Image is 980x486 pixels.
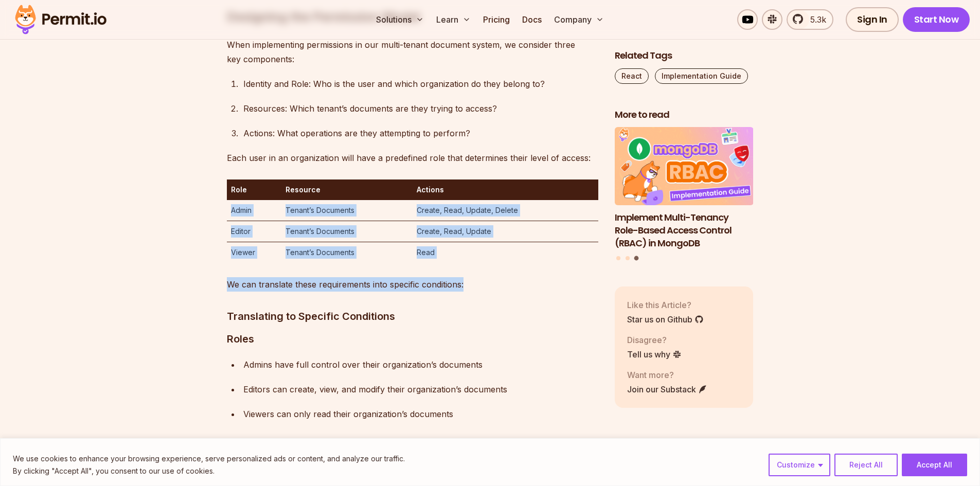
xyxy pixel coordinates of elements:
div: Identity and Role: Who is the user and which organization do they belong to? [243,77,598,91]
button: Go to slide 1 [616,256,620,260]
p: We use cookies to enhance your browsing experience, serve personalized ads or content, and analyz... [13,453,405,465]
a: Implementation Guide [655,68,748,84]
p: Want more? [627,369,707,381]
a: Tell us why [627,348,682,361]
p: Disagree? [627,334,682,346]
td: Create, Read, Update [413,221,598,242]
div: Posts [615,128,754,262]
h3: Implement Multi-Tenancy Role-Based Access Control (RBAC) in MongoDB [615,211,754,249]
h3: Translating to Specific Conditions [227,308,598,325]
p: When implementing permissions in our multi-tenant document system, we consider three key components: [227,38,598,66]
a: Pricing [479,9,514,30]
button: Go to slide 2 [626,256,630,260]
div: Resources: Which tenant’s documents are they trying to access? [243,101,598,116]
a: Join our Substack [627,383,707,395]
a: Star us on Github [627,313,704,326]
li: 3 of 3 [615,128,754,250]
td: Admin [227,200,282,221]
td: Tenant’s Documents [281,242,412,263]
a: Implement Multi-Tenancy Role-Based Access Control (RBAC) in MongoDBImplement Multi-Tenancy Role-B... [615,128,754,250]
p: We can translate these requirements into specific conditions: [227,277,598,292]
a: Docs [518,9,546,30]
div: Viewers can only read their organization’s documents [243,407,598,421]
p: Each user in an organization will have a predefined role that determines their level of access: [227,151,598,165]
a: Start Now [903,7,970,32]
th: Actions [413,179,598,200]
div: Actions: What operations are they attempting to perform? [243,126,598,140]
button: Accept All [902,454,967,476]
td: Tenant’s Documents [281,200,412,221]
button: Learn [432,9,475,30]
h2: More to read [615,109,754,121]
button: Company [550,9,608,30]
button: Solutions [372,9,428,30]
p: Like this Article? [627,299,704,311]
td: Viewer [227,242,282,263]
td: Create, Read, Update, Delete [413,200,598,221]
img: Implement Multi-Tenancy Role-Based Access Control (RBAC) in MongoDB [615,128,754,206]
h2: Related Tags [615,49,754,62]
a: Sign In [846,7,899,32]
p: By clicking "Accept All", you consent to our use of cookies. [13,465,405,477]
div: Admins have full control over their organization’s documents [243,357,598,372]
img: Permit logo [10,2,111,37]
a: 5.3k [787,9,833,30]
th: Role [227,179,282,200]
button: Customize [769,454,830,476]
td: Editor [227,221,282,242]
a: React [615,68,649,84]
th: Resource [281,179,412,200]
span: 5.3k [804,13,826,26]
td: Read [413,242,598,263]
div: Editors can create, view, and modify their organization’s documents [243,382,598,397]
h3: Roles [227,331,598,347]
button: Go to slide 3 [634,256,639,261]
button: Reject All [834,454,898,476]
td: Tenant’s Documents [281,221,412,242]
